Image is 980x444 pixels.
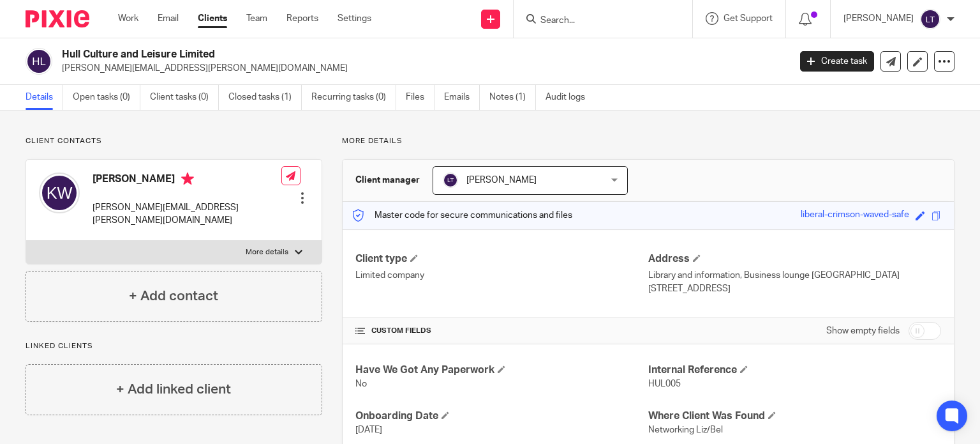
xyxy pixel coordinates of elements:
[648,364,941,377] h4: Internal Reference
[648,269,941,282] p: Library and information, Business lounge [GEOGRAPHIC_DATA]
[338,12,371,25] a: Settings
[648,425,723,434] span: Networking Liz/Bel
[466,176,537,185] span: [PERSON_NAME]
[355,326,648,336] h4: CUSTOM FIELDS
[355,379,367,388] span: No
[62,48,637,61] h2: Hull Culture and Leisure Limited
[648,410,941,423] h4: Where Client Was Found
[489,85,536,110] a: Notes (1)
[724,14,773,23] span: Get Support
[406,85,434,110] a: Files
[26,48,52,75] img: svg%3E
[648,379,681,388] span: HUL005
[355,425,382,434] span: [DATE]
[26,341,322,351] p: Linked clients
[648,282,941,295] p: [STREET_ADDRESS]
[539,15,654,27] input: Search
[62,62,781,75] p: [PERSON_NAME][EMAIL_ADDRESS][PERSON_NAME][DOMAIN_NAME]
[93,172,281,188] h4: [PERSON_NAME]
[355,364,648,377] h4: Have We Got Any Paperwork
[444,85,480,110] a: Emails
[801,208,909,223] div: liberal-crimson-waved-safe
[443,172,458,188] img: svg%3E
[826,325,900,337] label: Show empty fields
[355,269,648,282] p: Limited company
[150,85,219,110] a: Client tasks (0)
[342,136,954,146] p: More details
[355,410,648,423] h4: Onboarding Date
[246,12,267,25] a: Team
[26,136,322,146] p: Client contacts
[800,51,874,72] a: Create task
[181,172,194,185] i: Primary
[26,10,89,27] img: Pixie
[26,85,63,110] a: Details
[129,286,218,306] h4: + Add contact
[546,85,595,110] a: Audit logs
[158,12,179,25] a: Email
[355,174,420,187] h3: Client manager
[198,12,227,25] a: Clients
[118,12,138,25] a: Work
[73,85,140,110] a: Open tasks (0)
[116,379,231,399] h4: + Add linked client
[843,12,914,25] p: [PERSON_NAME]
[920,9,940,29] img: svg%3E
[355,252,648,266] h4: Client type
[246,247,288,257] p: More details
[286,12,318,25] a: Reports
[93,201,281,227] p: [PERSON_NAME][EMAIL_ADDRESS][PERSON_NAME][DOMAIN_NAME]
[352,209,572,222] p: Master code for secure communications and files
[228,85,302,110] a: Closed tasks (1)
[311,85,396,110] a: Recurring tasks (0)
[648,252,941,266] h4: Address
[39,172,80,213] img: svg%3E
